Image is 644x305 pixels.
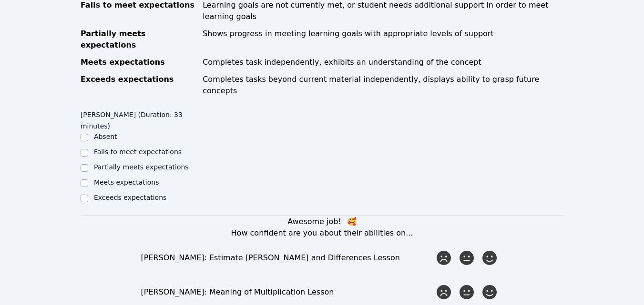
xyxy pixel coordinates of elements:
[94,148,182,156] label: Fails to meet expectations
[81,106,201,132] legend: [PERSON_NAME] (Duration: 33 minutes)
[203,74,563,97] div: Completes tasks beyond current material independently, displays ability to grasp future concepts
[141,286,435,298] div: [PERSON_NAME]: Meaning of Multiplication Lesson
[94,163,189,171] label: Partially meets expectations
[81,57,197,68] div: Meets expectations
[203,57,563,68] div: Completes task independently, exhibits an understanding of the concept
[231,228,413,237] span: How confident are you about their abilities on...
[203,28,563,51] div: Shows progress in meeting learning goals with appropriate levels of support
[287,217,341,226] span: Awesome job!
[81,74,197,97] div: Exceeds expectations
[347,217,357,226] span: kisses
[94,178,159,186] label: Meets expectations
[141,252,435,264] div: [PERSON_NAME]: Estimate [PERSON_NAME] and Differences Lesson
[81,28,197,51] div: Partially meets expectations
[94,194,166,201] label: Exceeds expectations
[94,133,117,140] label: Absent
